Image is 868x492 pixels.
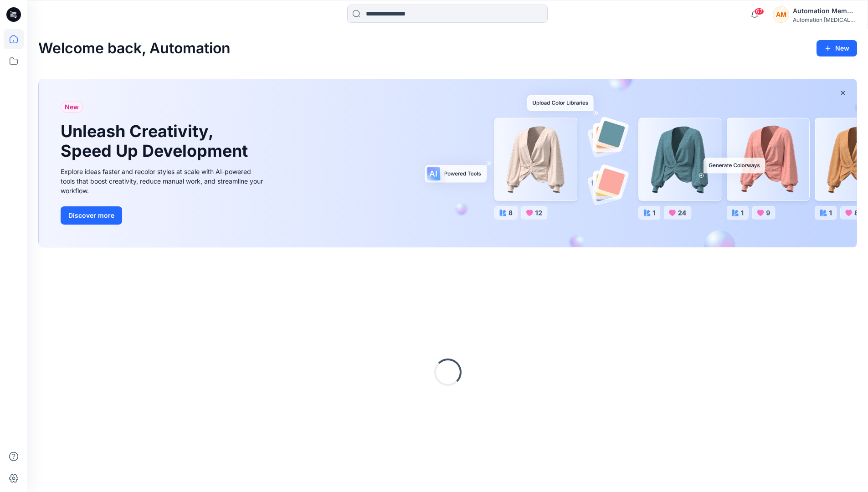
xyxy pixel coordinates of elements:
h2: Welcome back, Automation [38,40,231,57]
div: Explore ideas faster and recolor styles at scale with AI-powered tools that boost creativity, red... [61,167,266,195]
div: AM [773,6,789,23]
button: New [817,40,857,56]
button: Discover more [61,206,122,225]
span: New [65,102,79,113]
h1: Unleash Creativity, Speed Up Development [61,122,252,161]
a: Discover more [61,206,266,225]
div: Automation [MEDICAL_DATA]... [793,16,857,23]
div: Automation Member [793,5,857,16]
span: 67 [754,8,764,15]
